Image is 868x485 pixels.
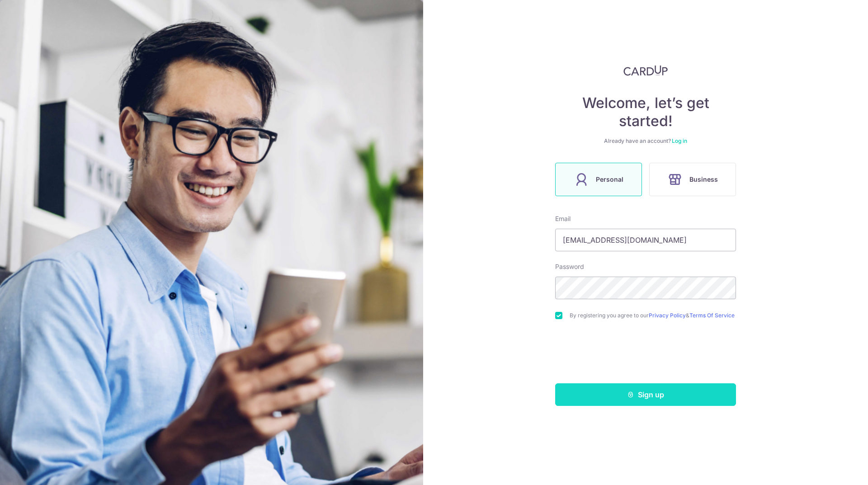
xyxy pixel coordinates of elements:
[552,163,646,196] a: Personal
[649,312,686,319] a: Privacy Policy
[689,312,735,319] a: Terms Of Service
[672,137,687,144] a: Log in
[570,312,736,319] label: By registering you agree to our &
[555,229,736,251] input: Enter your Email
[555,262,584,271] label: Password
[555,383,736,406] button: Sign up
[596,174,623,185] span: Personal
[646,163,740,196] a: Business
[577,337,714,372] iframe: reCAPTCHA
[555,214,571,223] label: Email
[555,94,736,130] h4: Welcome, let’s get started!
[623,65,668,76] img: CardUp Logo
[689,174,718,185] span: Business
[555,137,736,145] div: Already have an account?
